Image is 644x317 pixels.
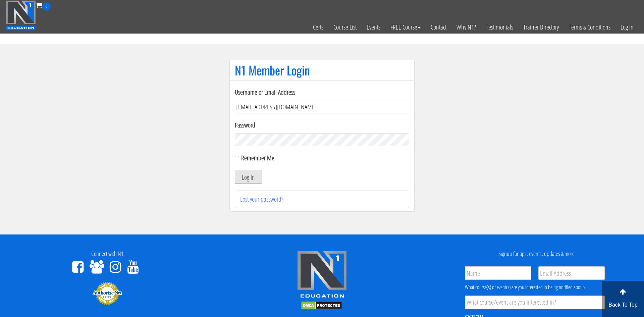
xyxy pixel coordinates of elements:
a: Terms & Conditions [564,11,615,44]
a: Contact [426,11,451,44]
a: Log In [615,11,639,44]
h4: Signup for tips, events, updates & more [434,251,639,257]
div: What course(s) or event(s) are you interested in being notified about? [465,283,605,291]
label: Username or Email Address [235,87,409,97]
span: 0 [42,2,51,11]
a: Trainer Directory [518,11,564,44]
button: Log In [235,170,262,184]
h1: N1 Member Login [235,63,409,77]
input: What course/event are you interested in? [465,296,605,309]
a: Testimonials [481,11,518,44]
h4: Connect with N1 [5,251,210,257]
img: n1-education [5,0,36,31]
a: Course List [328,11,362,44]
a: Lost your password? [240,195,283,204]
img: n1-edu-logo [297,251,347,300]
a: Why N1? [451,11,481,44]
img: Authorize.Net Merchant - Click to Verify [92,281,122,305]
a: Certs [308,11,328,44]
a: 0 [36,1,51,10]
label: Remember Me [241,153,274,162]
a: FREE Course [385,11,426,44]
img: DMCA.com Protection Status [302,302,342,310]
input: Email Address [538,266,605,280]
label: Password [235,120,409,130]
a: Events [362,11,385,44]
input: Name [465,266,531,280]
